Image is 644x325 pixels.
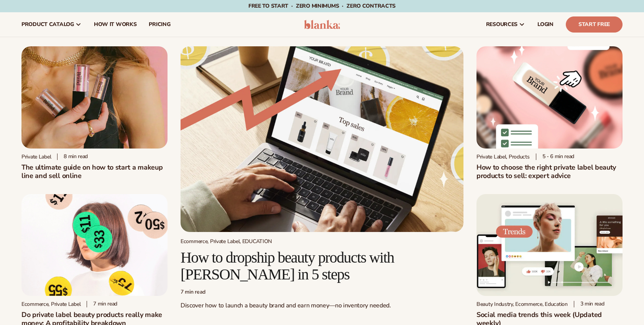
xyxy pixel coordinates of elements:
span: LOGIN [537,21,554,28]
h2: How to dropship beauty products with [PERSON_NAME] in 5 steps [181,249,463,283]
h2: How to choose the right private label beauty products to sell: expert advice [476,163,623,180]
div: Private label [21,154,51,160]
img: Private Label Beauty Products Click [476,46,623,149]
a: LOGIN [531,12,560,37]
a: resources [480,12,531,37]
span: How It Works [94,21,137,28]
a: Growing money with ecommerce Ecommerce, Private Label, EDUCATION How to dropship beauty products ... [181,46,463,316]
img: logo [304,20,340,29]
div: Ecommerce, Private Label [21,301,80,307]
div: 5 - 6 min read [536,154,575,160]
h1: The ultimate guide on how to start a makeup line and sell online [21,163,168,180]
a: product catalog [15,12,88,37]
img: Person holding branded make up with a solid pink background [21,46,168,149]
span: Free to start · ZERO minimums · ZERO contracts [248,2,396,10]
a: Start Free [566,16,623,33]
span: resources [486,21,517,28]
img: Profitability of private label company [21,194,168,296]
img: Growing money with ecommerce [181,46,463,232]
img: Social media trends this week (Updated weekly) [476,194,623,296]
div: Beauty Industry, Ecommerce, Education [476,301,568,307]
a: pricing [143,12,176,37]
div: Private Label, Products [476,154,530,160]
div: 7 min read [87,301,117,307]
div: 8 min read [57,154,88,160]
p: Discover how to launch a beauty brand and earn money—no inventory needed. [181,302,463,310]
div: 3 min read [574,301,605,307]
a: How It Works [88,12,143,37]
span: product catalog [21,21,74,28]
a: Private Label Beauty Products Click Private Label, Products 5 - 6 min readHow to choose the right... [476,46,623,180]
a: Person holding branded make up with a solid pink background Private label 8 min readThe ultimate ... [21,46,168,180]
div: Ecommerce, Private Label, EDUCATION [181,238,463,245]
div: 7 min read [181,289,463,296]
span: pricing [149,21,170,28]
